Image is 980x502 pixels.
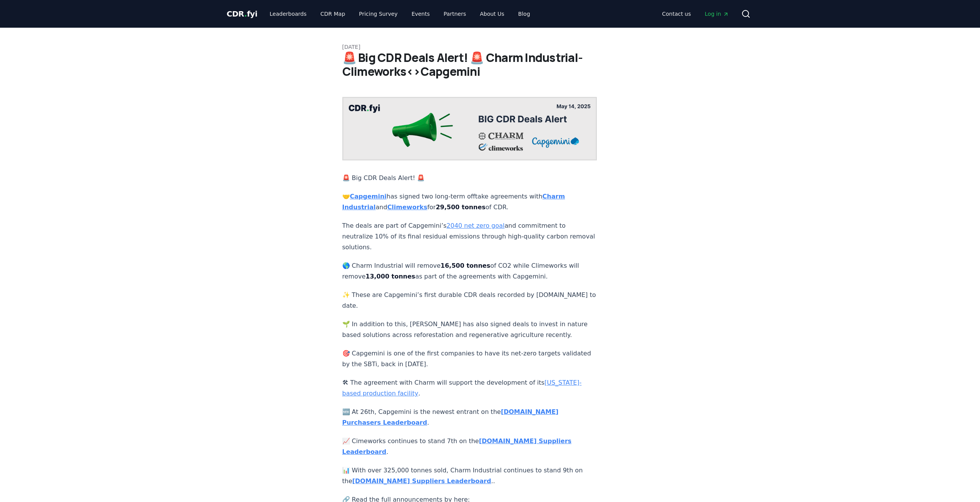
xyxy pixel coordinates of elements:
p: ✨ These are Capgemini’s first durable CDR deals recorded by [DOMAIN_NAME] to date. [342,290,597,311]
strong: 16,500 tonnes [441,262,490,269]
a: CDR Map [314,7,351,21]
strong: 13,000 tonnes [365,273,415,280]
p: 📈 Cimeworks continues to stand 7th on the . [342,436,597,457]
a: Blog [512,7,536,21]
p: 📊 With over 325,000 tonnes sold, Charm Industrial continues to stand 9th on the .. [342,465,597,487]
a: Contact us [656,7,697,21]
nav: Main [656,7,735,21]
h1: 🚨 Big CDR Deals Alert! 🚨 Charm Industrial-Climeworks<>Capgemini [342,51,638,78]
img: blog post image [342,97,597,160]
p: 🆕 At 26th, Capgemini is the newest entrant on the . [342,407,597,428]
a: Pricing Survey [353,7,404,21]
span: . [244,9,247,18]
a: Log in [699,7,735,21]
span: CDR fyi [227,9,258,18]
p: 🤝 has signed two long-term offtake agreements with and for of CDR. [342,191,597,213]
a: Leaderboards [263,7,313,21]
p: 🚨 Big CDR Deals Alert! 🚨 [342,173,597,183]
a: Partners [437,7,472,21]
span: Log in [705,10,729,18]
p: 🌎 Charm Industrial will remove of CO2 while Climeworks will remove as part of the agreements with... [342,260,597,282]
a: 2040 net zero goal [447,222,505,229]
a: About Us [474,7,510,21]
p: The deals are part of Capgemini’s and commitment to neutralize 10% of its final residual emission... [342,220,597,253]
a: CDR.fyi [227,8,258,19]
a: Capgemini [350,193,387,200]
p: 🎯 Capgemini is one of the first companies to have its net-zero targets validated by the SBTi, bac... [342,348,597,370]
p: [DATE] [342,43,638,51]
a: Climeworks [387,203,427,211]
nav: Main [263,7,536,21]
a: Events [405,7,436,21]
p: 🛠 The agreement with Charm will support the development of its . [342,377,597,399]
p: 🌱 In addition to this, [PERSON_NAME] has also signed deals to invest in nature based solutions ac... [342,319,597,340]
a: [DOMAIN_NAME] Suppliers Leaderboard [352,477,491,485]
strong: 29,500 tonnes [436,203,486,211]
